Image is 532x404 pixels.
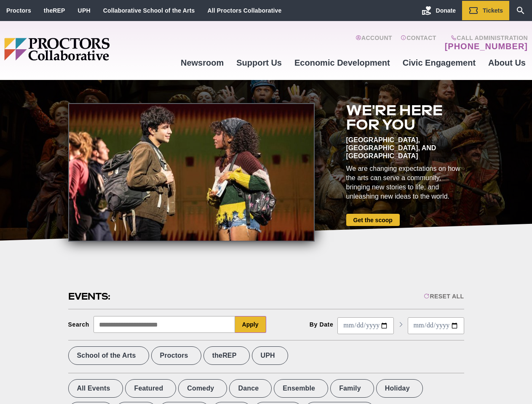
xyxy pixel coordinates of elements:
label: School of the Arts [68,346,149,365]
span: Tickets [483,7,503,14]
label: UPH [252,346,288,365]
button: Apply [235,316,266,333]
label: Proctors [151,346,201,365]
a: theREP [44,7,65,14]
a: Account [356,35,392,51]
h2: We're here for you [346,103,464,132]
div: [GEOGRAPHIC_DATA], [GEOGRAPHIC_DATA], and [GEOGRAPHIC_DATA] [346,136,464,160]
a: All Proctors Collaborative [207,7,281,14]
label: Comedy [178,379,227,398]
div: Reset All [424,293,464,300]
a: Newsroom [174,51,230,74]
label: Featured [125,379,176,398]
a: UPH [78,7,91,14]
a: Donate [415,1,462,20]
div: By Date [310,321,334,328]
a: [PHONE_NUMBER] [445,41,528,51]
a: Proctors [6,7,31,14]
a: Collaborative School of the Arts [103,7,195,14]
img: Proctors logo [4,38,174,61]
a: About Us [482,51,532,74]
label: All Events [68,379,123,398]
a: Get the scoop [346,214,400,226]
span: Call Administration [442,35,528,41]
a: Economic Development [288,51,396,74]
a: Contact [401,35,436,51]
label: Ensemble [274,379,328,398]
h2: Events: [68,290,112,303]
div: Search [68,321,90,328]
span: Donate [436,7,456,14]
label: Holiday [376,379,423,398]
div: We are changing expectations on how the arts can serve a community, bringing new stories to life,... [346,164,464,201]
a: Support Us [230,51,288,74]
label: Family [330,379,374,398]
a: Civic Engagement [396,51,482,74]
label: theREP [203,346,250,365]
a: Search [509,1,532,20]
a: Tickets [462,1,509,20]
label: Dance [229,379,272,398]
